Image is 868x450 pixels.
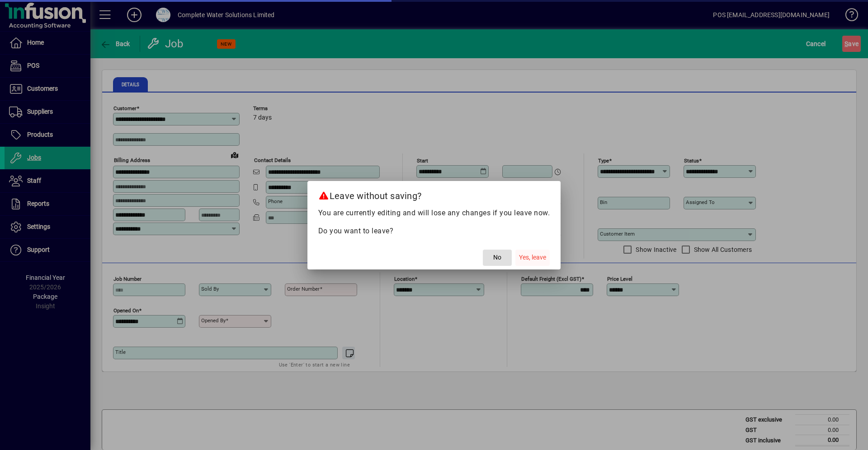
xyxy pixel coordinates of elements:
[519,253,546,262] span: Yes, leave
[493,253,501,262] span: No
[318,226,550,237] p: Do you want to leave?
[307,181,561,207] h2: Leave without saving?
[515,250,550,266] button: Yes, leave
[318,208,550,218] p: You are currently editing and will lose any changes if you leave now.
[483,250,512,266] button: No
